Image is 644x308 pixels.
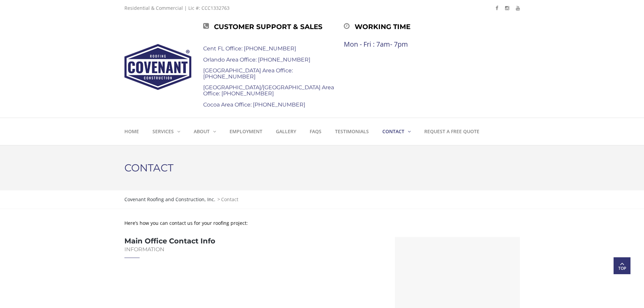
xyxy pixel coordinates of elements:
p: Here’s how you can contact us for your roofing project: [124,219,520,227]
a: Cocoa Area Office: [PHONE_NUMBER] [203,101,305,108]
p: INFORMATION [124,245,249,254]
a: Request a Free Quote [418,118,486,145]
a: Testimonials [328,118,376,145]
a: FAQs [303,118,328,145]
a: About [187,118,223,145]
div: Customer Support & Sales [203,21,343,32]
strong: Testimonials [335,128,369,135]
div: Working time [344,21,484,32]
strong: Gallery [276,128,296,135]
h1: Contact [124,156,520,180]
div: Mon - Fri : 7am- 7pm [344,41,484,48]
strong: Home [124,128,139,135]
a: Orlando Area Office: [PHONE_NUMBER] [203,56,310,63]
strong: Services [152,128,174,135]
h3: Main Office Contact Info [124,237,249,245]
strong: Contact [382,128,404,135]
a: Top [614,257,630,274]
a: Cent FL Office: [PHONE_NUMBER] [203,45,296,52]
strong: Request a Free Quote [424,128,479,135]
a: Employment [223,118,269,145]
a: Services [146,118,187,145]
div: > [124,195,520,204]
strong: About [194,128,210,135]
strong: FAQs [310,128,321,135]
a: Home [124,118,146,145]
a: [GEOGRAPHIC_DATA]/[GEOGRAPHIC_DATA] Area Office: [PHONE_NUMBER] [203,84,334,97]
a: Covenant Roofing and Construction, Inc. [124,196,216,203]
a: Contact [376,118,418,145]
a: [GEOGRAPHIC_DATA] Area Office: [PHONE_NUMBER] [203,67,293,80]
span: Contact [221,196,238,203]
a: Gallery [269,118,303,145]
img: Covenant Roofing and Construction, Inc. [124,44,191,90]
span: Covenant Roofing and Construction, Inc. [124,196,215,203]
span: Top [614,265,630,272]
strong: Employment [230,128,262,135]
